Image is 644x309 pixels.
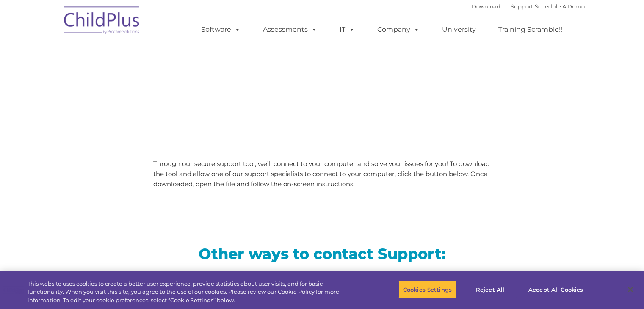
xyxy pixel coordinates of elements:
[511,3,533,10] a: Support
[254,21,326,38] a: Assessments
[331,21,363,38] a: IT
[472,3,585,10] font: |
[60,0,144,43] img: ChildPlus by Procare Solutions
[535,3,585,10] a: Schedule A Demo
[464,281,517,298] button: Reject All
[28,280,354,305] div: This website uses cookies to create a better user experience, provide statistics about user visit...
[398,281,456,298] button: Cookies Settings
[66,61,383,87] span: LiveSupport with SplashTop
[524,281,588,298] button: Accept All Cookies
[472,3,500,10] a: Download
[490,21,571,38] a: Training Scramble!!
[193,21,249,38] a: Software
[66,244,578,263] h2: Other ways to contact Support:
[369,21,428,38] a: Company
[434,21,484,38] a: University
[621,280,640,299] button: Close
[153,159,491,189] p: Through our secure support tool, we’ll connect to your computer and solve your issues for you! To...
